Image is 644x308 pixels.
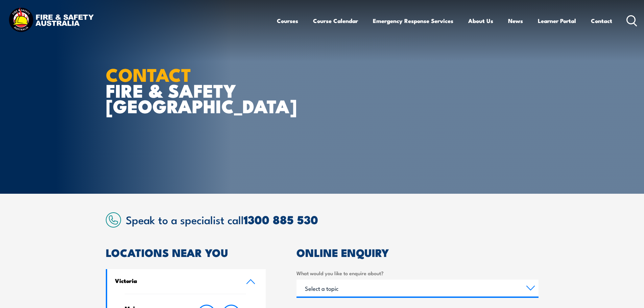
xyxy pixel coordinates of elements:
a: Learner Portal [538,12,576,30]
h2: LOCATIONS NEAR YOU [106,247,266,257]
h2: ONLINE ENQUIRY [296,247,539,257]
a: Contact [591,12,612,30]
a: Courses [277,12,298,30]
label: What would you like to enquire about? [296,269,539,277]
a: Course Calendar [313,12,358,30]
strong: CONTACT [106,60,191,88]
a: Victoria [107,269,266,294]
a: News [508,12,523,30]
a: Emergency Response Services [373,12,453,30]
a: About Us [468,12,493,30]
h2: Speak to a specialist call [126,213,539,226]
a: 1300 885 530 [244,210,318,228]
h1: FIRE & SAFETY [GEOGRAPHIC_DATA] [106,66,273,114]
h4: Victoria [115,277,236,284]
